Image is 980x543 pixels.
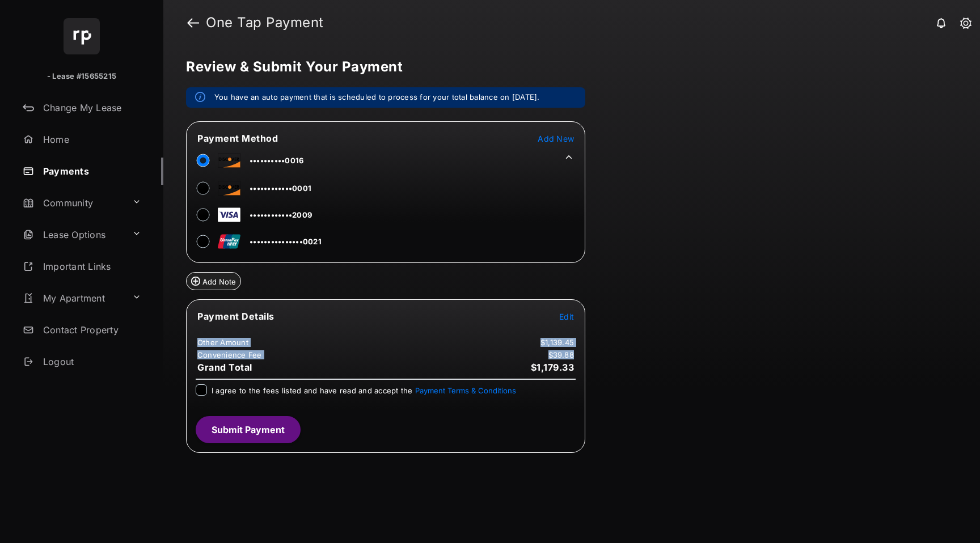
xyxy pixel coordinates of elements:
[548,350,575,360] td: $39.88
[47,71,116,82] p: - Lease #15655215
[18,253,146,280] a: Important Links
[197,362,252,373] span: Grand Total
[18,316,163,343] a: Contact Property
[250,184,311,193] span: ••••••••••••0001
[250,156,303,165] span: ••••••••••0016
[197,350,263,360] td: Convenience Fee
[206,16,324,29] strong: One Tap Payment
[538,134,574,143] span: Add New
[250,210,312,219] span: ••••••••••••2009
[18,158,163,185] a: Payments
[18,126,163,153] a: Home
[196,416,301,443] button: Submit Payment
[559,312,574,321] span: Edit
[64,18,100,54] img: svg+xml;base64,PHN2ZyB4bWxucz0iaHR0cDovL3d3dy53My5vcmcvMjAwMC9zdmciIHdpZHRoPSI2NCIgaGVpZ2h0PSI2NC...
[415,386,516,395] button: I agree to the fees listed and have read and accept the
[18,285,128,312] a: My Apartment
[214,92,540,103] em: You have an auto payment that is scheduled to process for your total balance on [DATE].
[540,337,575,347] td: $1,139.45
[18,189,128,217] a: Community
[197,311,274,322] span: Payment Details
[18,94,163,121] a: Change My Lease
[197,337,249,347] td: Other Amount
[186,60,948,74] h5: Review & Submit Your Payment
[197,133,278,144] span: Payment Method
[18,348,163,375] a: Logout
[212,386,516,395] span: I agree to the fees listed and have read and accept the
[559,311,574,322] button: Edit
[250,237,322,246] span: •••••••••••••••0021
[18,221,128,248] a: Lease Options
[186,272,241,290] button: Add Note
[531,362,575,373] span: $1,179.33
[538,133,574,144] button: Add New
